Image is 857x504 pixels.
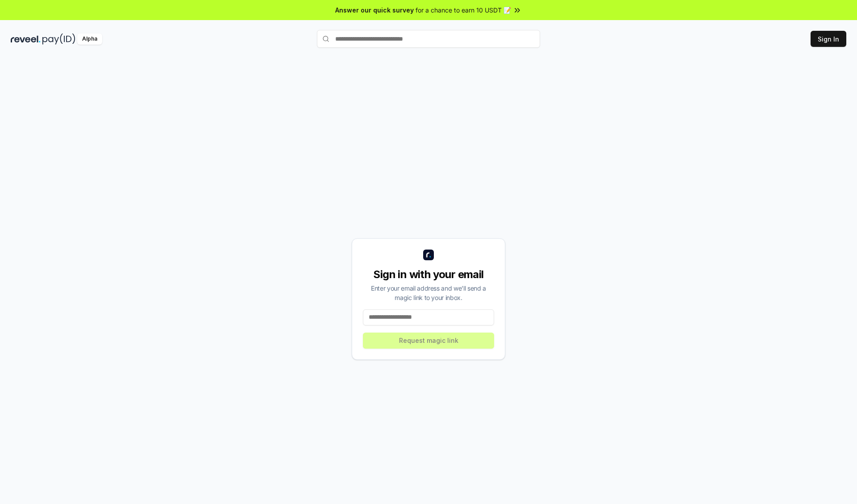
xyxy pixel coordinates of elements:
div: Enter your email address and we’ll send a magic link to your inbox. [363,283,494,302]
div: Alpha [77,33,102,45]
span: for a chance to earn 10 USDT 📝 [416,5,511,15]
img: pay_id [42,33,75,45]
img: logo_small [423,250,434,260]
img: reveel_dark [11,33,41,45]
div: Sign in with your email [363,267,494,282]
span: Answer our quick survey [335,5,414,15]
button: Sign In [811,31,846,47]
